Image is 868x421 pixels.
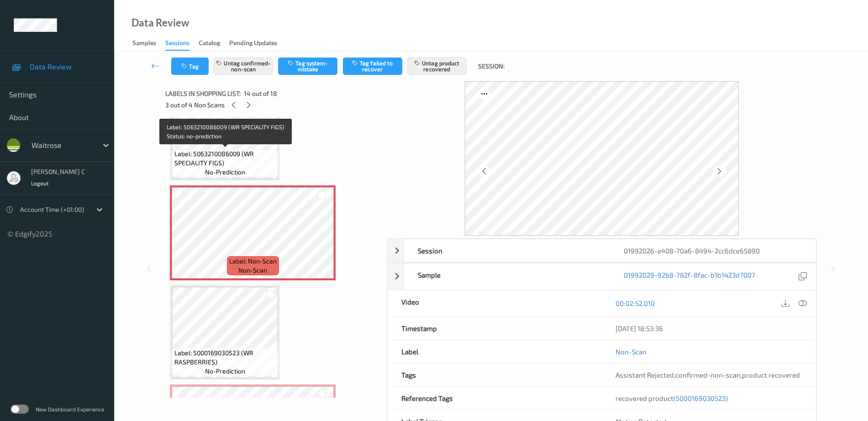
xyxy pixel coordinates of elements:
[387,239,816,263] div: Session01992026-e408-70a6-8494-2cc6dce65890
[278,58,337,75] button: Tag system-mistake
[244,89,277,98] span: 14 out of 18
[165,89,241,98] span: Labels in shopping list:
[675,371,741,379] span: confirmed-non-scan
[615,299,655,308] a: 00:02:52.010
[388,340,602,363] div: Label
[388,387,602,410] div: Referenced Tags
[174,149,276,168] span: Label: 5063210086009 (WR SPECIALITY FIGS)
[388,317,602,340] div: Timestamp
[388,363,602,386] div: Tags
[229,257,277,266] span: Label: Non-Scan
[387,263,816,290] div: Sample01992029-92b8-782f-8fac-b1b1423d7007
[132,18,189,27] div: Data Review
[478,62,505,71] span: Session:
[132,37,165,50] a: Samples
[229,37,286,50] a: Pending Updates
[165,37,199,51] a: Sessions
[165,38,189,51] div: Sessions
[238,266,267,275] span: non-scan
[615,324,802,333] div: [DATE] 18:53:36
[615,371,800,379] span: , ,
[171,58,209,75] button: Tag
[214,58,273,75] button: Untag confirmed-non-scan
[132,38,156,50] div: Samples
[229,38,277,50] div: Pending Updates
[407,58,467,75] button: Untag product recovered
[388,290,602,316] div: Video
[742,371,800,379] span: product recovered
[165,99,380,111] div: 3 out of 4 Non Scans
[343,58,402,75] button: Tag failed to recover
[624,270,755,283] a: 01992029-92b8-782f-8fac-b1b1423d7007
[404,239,610,262] div: Session
[404,263,610,289] div: Sample
[199,38,220,50] div: Catalog
[615,371,674,379] span: Assistant Rejected
[615,347,647,356] a: Non-Scan
[199,37,229,50] a: Catalog
[205,168,245,177] span: no-prediction
[610,239,816,262] div: 01992026-e408-70a6-8494-2cc6dce65890
[673,394,728,402] span: (5000169030523)
[205,367,245,376] span: no-prediction
[615,394,728,402] span: recovered product
[174,348,276,367] span: Label: 5000169030523 (WR RASPBERRIES)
